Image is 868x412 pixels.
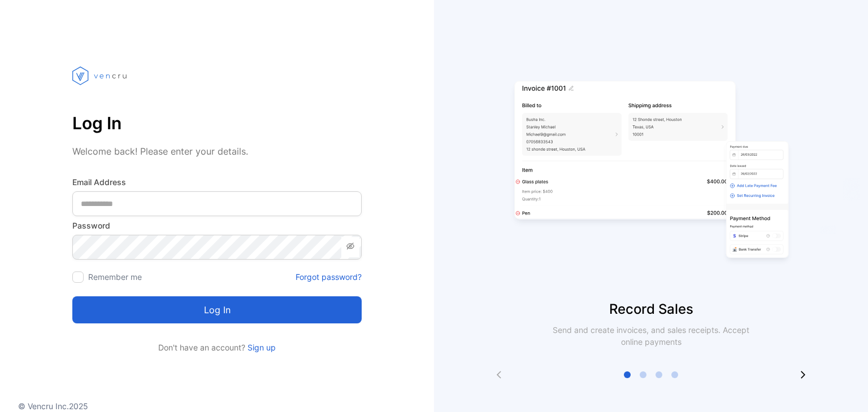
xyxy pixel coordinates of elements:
[72,296,362,323] button: Log in
[296,271,362,283] a: Forgot password?
[245,343,276,352] a: Sign up
[72,220,362,231] label: Password
[72,176,362,188] label: Email Address
[434,299,868,319] p: Record Sales
[72,45,129,106] img: vencru logo
[542,324,759,348] p: Send and create invoices, and sales receipts. Accept online payments
[72,341,362,353] p: Don't have an account?
[510,45,792,299] img: slider image
[88,272,142,282] label: Remember me
[72,144,362,158] p: Welcome back! Please enter your details.
[72,109,362,137] p: Log In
